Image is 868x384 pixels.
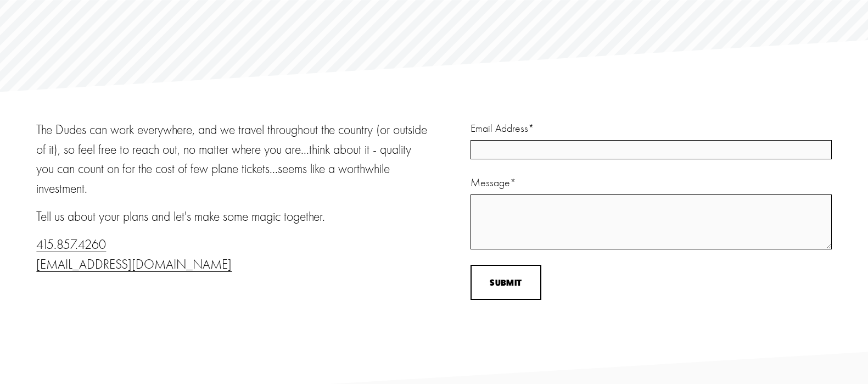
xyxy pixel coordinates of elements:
label: Email Address [471,120,832,137]
p: The Dudes can work everywhere, and we travel throughout the country (or outside of it), so feel f... [36,120,431,198]
a: [EMAIL_ADDRESS][DOMAIN_NAME] [36,257,232,272]
a: 415.857.4260 [36,237,106,252]
label: Message [471,175,832,191]
p: Tell us about your plans and let's make some magic together. [36,207,431,226]
input: Submit [471,265,541,300]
